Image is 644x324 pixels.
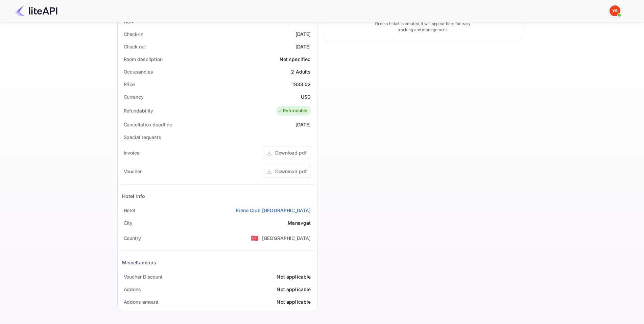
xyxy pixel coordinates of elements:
[262,235,311,242] div: [GEOGRAPHIC_DATA]
[124,93,144,100] div: Currency
[124,219,133,226] div: City
[275,168,307,175] div: Download pdf
[124,68,153,75] div: Occupancies
[277,273,311,280] div: Not applicable
[124,168,142,175] div: Voucher
[124,207,136,214] div: Hotel
[124,81,135,88] div: Price
[278,107,308,114] div: Refundable
[292,81,311,88] div: 1833.02
[291,68,311,75] div: 2 Adults
[124,235,141,242] div: Country
[122,259,157,266] div: Miscellaneous
[295,31,311,38] div: [DATE]
[288,219,311,226] div: Manavgat
[277,298,311,305] div: Not applicable
[124,56,163,63] div: Room description
[236,207,311,214] a: Bieno Club [GEOGRAPHIC_DATA]
[124,31,143,38] div: Check-in
[295,121,311,128] div: [DATE]
[301,93,311,100] div: USD
[275,149,307,156] div: Download pdf
[124,273,163,280] div: Voucher Discount
[124,121,172,128] div: Cancellation deadline
[369,21,476,33] p: Once a ticket is created, it will appear here for easy tracking and management.
[277,286,311,293] div: Not applicable
[124,134,161,141] div: Special requests
[124,286,141,293] div: Addons
[610,5,620,16] img: Yandex Support
[124,149,140,156] div: Invoice
[122,193,145,200] div: Hotel Info
[251,232,259,244] span: United States
[124,107,153,114] div: Refundability
[295,43,311,50] div: [DATE]
[15,5,57,16] img: LiteAPI Logo
[124,298,159,305] div: Addons amount
[124,43,146,50] div: Check out
[280,56,311,63] div: Not specified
